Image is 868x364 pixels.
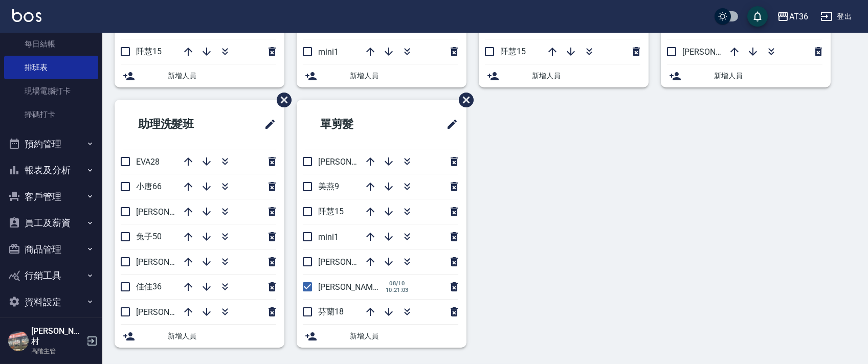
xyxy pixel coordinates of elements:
h5: [PERSON_NAME]村 [31,326,83,347]
button: 商品管理 [4,236,98,263]
span: 小唐66 [136,181,162,191]
span: 新增人員 [168,331,276,342]
span: 新增人員 [714,71,822,81]
button: 員工及薪資 [4,210,98,236]
button: save [747,6,768,27]
button: 預約管理 [4,131,98,157]
button: 客戶管理 [4,184,98,210]
span: 兔子50 [136,232,162,241]
div: 新增人員 [115,325,284,348]
span: [PERSON_NAME]11 [682,47,753,57]
div: 新增人員 [297,325,466,348]
a: 掃碼打卡 [4,103,98,126]
a: 每日結帳 [4,32,98,56]
button: 資料設定 [4,289,98,315]
h2: 助理洗髮班 [123,106,233,143]
img: Person [8,331,29,351]
span: mini1 [318,47,339,57]
span: [PERSON_NAME]11 [318,157,389,167]
span: 10:21:03 [386,287,409,293]
span: 新增人員 [350,331,458,342]
span: 新增人員 [532,71,640,81]
span: 刪除班表 [451,85,475,115]
div: 新增人員 [297,64,466,87]
span: EVA28 [136,157,160,167]
div: AT36 [789,10,808,23]
div: 新增人員 [661,64,831,87]
span: 佳佳36 [136,282,162,291]
span: 新增人員 [350,71,458,81]
span: [PERSON_NAME]58 [136,207,207,217]
span: 阡慧15 [318,207,344,216]
span: 修改班表的標題 [440,112,458,136]
button: AT36 [773,6,812,27]
div: 新增人員 [479,64,649,87]
button: 報表及分析 [4,157,98,184]
div: 新增人員 [115,64,284,87]
img: Logo [12,9,41,22]
button: 行銷工具 [4,262,98,289]
span: 美燕9 [318,181,339,191]
span: 修改班表的標題 [258,112,276,136]
a: 排班表 [4,56,98,79]
span: 新增人員 [168,71,276,81]
button: 登出 [816,7,856,26]
a: 現場電腦打卡 [4,79,98,103]
span: 刪除班表 [269,85,293,115]
span: [PERSON_NAME]6 [318,282,384,292]
span: 阡慧15 [136,47,162,56]
p: 高階主管 [31,347,83,356]
span: [PERSON_NAME]55 [136,307,207,317]
span: [PERSON_NAME]59 [136,257,207,267]
span: [PERSON_NAME]16 [318,257,389,267]
h2: 單剪髮 [305,106,405,143]
span: 芬蘭18 [318,307,344,316]
span: mini1 [318,232,339,242]
span: 08/10 [386,280,409,287]
span: 阡慧15 [500,47,526,56]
